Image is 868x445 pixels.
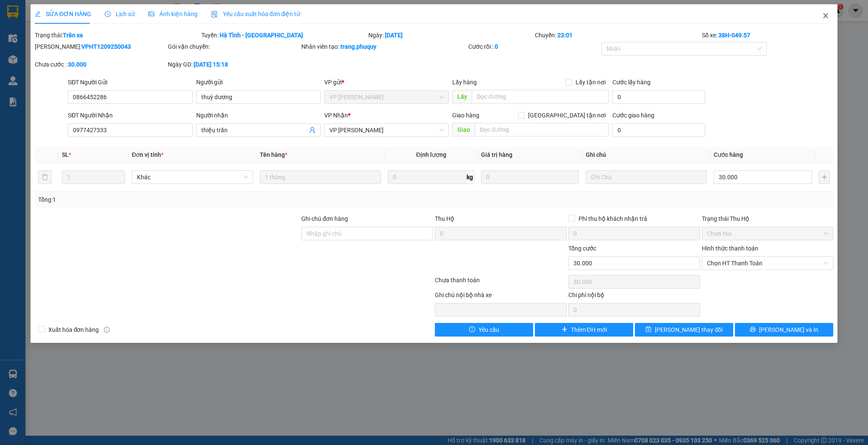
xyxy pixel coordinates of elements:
span: Cước hàng [714,151,743,158]
span: clock-circle [105,11,111,17]
div: Ghi chú nội bộ nhà xe [435,290,567,303]
label: Cước giao hàng [612,112,654,119]
div: [PERSON_NAME]: [35,42,167,51]
input: Ghi Chú [586,170,707,184]
span: Khác [137,171,248,184]
div: SĐT Người Nhận [68,111,192,120]
input: VD: Bàn, Ghế [260,170,381,184]
b: trang.phuquy [340,43,376,50]
b: 30.000 [68,61,86,68]
span: Lấy tận nơi [572,78,609,87]
span: VP Ngọc Hồi [329,124,444,136]
b: [DATE] 15:18 [194,61,228,68]
span: Phí thu hộ khách nhận trả [575,214,651,223]
span: [GEOGRAPHIC_DATA] tận nơi [525,111,609,120]
span: Yêu cầu xuất hóa đơn điện tử [211,11,300,17]
span: Yêu cầu [479,325,499,334]
div: Tuyến: [200,31,367,40]
label: Ghi chú đơn hàng [301,215,348,222]
input: Cước lấy hàng [612,90,705,104]
span: kg [466,170,474,184]
input: Dọc đường [475,123,609,136]
input: Cước giao hàng [612,123,705,137]
span: picture [148,11,154,17]
button: delete [38,170,52,184]
span: Thu Hộ [435,215,454,222]
input: Dọc đường [472,90,609,103]
span: [PERSON_NAME] và In [759,325,818,334]
span: Ảnh kiện hàng [148,11,198,17]
button: exclamation-circleYêu cầu [435,323,533,337]
th: Ghi chú [582,147,710,163]
div: Số xe: [701,31,835,40]
div: Cước rồi : [468,42,600,51]
span: VP Hà Huy Tập [329,91,444,103]
span: save [645,326,651,333]
span: [PERSON_NAME] thay đổi [655,325,723,334]
span: info-circle [104,327,110,333]
span: Định lượng [416,151,446,158]
span: VP Nhận [324,112,348,119]
div: Chi phí nội bộ [568,290,700,303]
div: Ngày GD: [168,60,300,69]
button: plusThêm ĐH mới [535,323,633,337]
span: Chưa thu [707,227,829,240]
span: Giá trị hàng [481,151,512,158]
span: Xuất hóa đơn hàng [45,325,103,334]
div: Ngày: [367,31,534,40]
div: Chuyến: [534,31,701,40]
div: Chưa thanh toán [434,275,568,290]
b: [DATE] [385,32,403,39]
span: Tổng cước [568,245,596,252]
span: plus [562,326,568,333]
span: Thêm ĐH mới [571,325,607,334]
div: Tổng: 1 [38,195,335,204]
b: 23:01 [557,32,573,39]
input: Ghi chú đơn hàng [301,227,433,240]
div: Người gửi [196,78,321,87]
b: VPHT1209250043 [81,43,131,50]
span: Đơn vị tính [132,151,164,158]
span: Chọn HT Thanh Toán [707,257,829,270]
div: VP gửi [324,78,449,87]
span: SỬA ĐƠN HÀNG [35,11,91,17]
span: Lịch sử [105,11,135,17]
div: Trạng thái Thu Hộ [702,214,834,223]
div: Nhân viên tạo: [301,42,466,51]
b: Hà Tĩnh - [GEOGRAPHIC_DATA] [220,32,303,39]
span: Giao [452,123,475,136]
b: 0 [495,43,498,50]
b: 38H-049.57 [718,32,750,39]
span: Tên hàng [260,151,287,158]
button: save[PERSON_NAME] thay đổi [635,323,733,337]
div: SĐT Người Gửi [68,78,192,87]
button: plus [819,170,830,184]
div: Người nhận [196,111,321,120]
button: printer[PERSON_NAME] và In [735,323,833,337]
label: Hình thức thanh toán [702,245,758,252]
div: Gói vận chuyển: [168,42,300,51]
div: Chưa cước : [35,60,167,69]
span: exclamation-circle [469,326,475,333]
label: Cước lấy hàng [612,79,651,86]
span: SL [62,151,69,158]
button: Close [814,4,837,28]
span: Lấy hàng [452,79,477,86]
div: Trạng thái: [34,31,200,40]
span: printer [750,326,756,333]
span: user-add [309,127,316,133]
b: Trên xe [63,32,83,39]
span: Giao hàng [452,112,479,119]
input: 0 [481,170,579,184]
span: close [822,12,829,19]
img: icon [211,11,218,18]
span: Lấy [452,90,472,103]
span: edit [35,11,41,17]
